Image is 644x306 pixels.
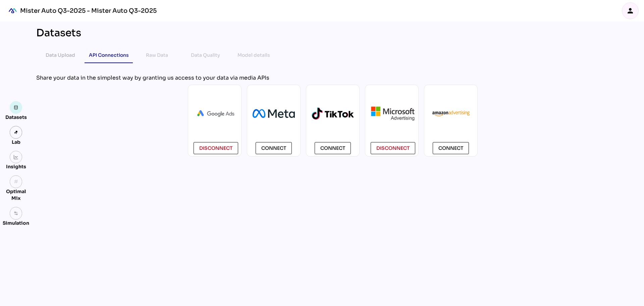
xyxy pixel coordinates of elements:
img: graph.svg [14,155,18,160]
i: grain [14,179,18,184]
div: Share your data in the simplest way by granting us access to your data via media APIs [36,74,629,82]
div: Model details [237,51,270,59]
span: Connect [438,144,463,152]
div: Optimal Mix [3,188,29,202]
img: settings.svg [14,211,18,216]
img: AmazonAdvertising.webp [430,110,472,118]
span: Connect [261,144,286,152]
span: disconnect [199,144,232,152]
img: logo-tiktok-2.svg [312,107,354,120]
button: disconnect [194,142,238,154]
div: mediaROI [5,3,20,18]
div: Simulation [3,220,29,226]
img: Ads_logo_horizontal.png [194,106,238,121]
button: Connect [433,142,469,154]
div: Raw Data [146,51,168,59]
button: Connect [315,142,351,154]
i: person [626,7,634,15]
div: Data Quality [191,51,220,59]
div: Mister Auto Q3-2025 - Mister Auto Q3-2025 [20,7,157,15]
span: Connect [320,144,345,152]
div: Insights [6,163,26,170]
div: Data Upload [46,51,75,59]
img: lab.svg [14,130,18,135]
img: data.svg [14,105,18,110]
div: API Connections [89,51,129,59]
span: disconnect [376,144,410,152]
button: disconnect [371,142,415,154]
div: Lab [9,139,23,145]
img: microsoft.png [371,106,415,121]
div: Datasets [36,27,81,39]
button: Connect [256,142,292,154]
div: Datasets [5,114,27,121]
img: Meta_Platforms.svg [253,109,295,118]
